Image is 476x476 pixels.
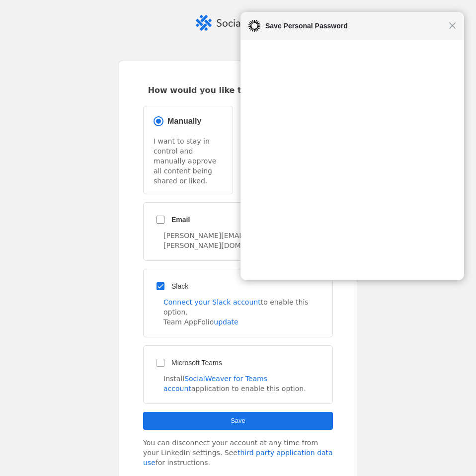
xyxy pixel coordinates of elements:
p: I want to stay in control and manually approve all content being shared or liked. [152,136,225,186]
span: How would you like to approve content? [148,85,328,96]
span: Slack [171,282,188,290]
button: Save [143,412,333,430]
mat-radio-group: Select an option [143,106,333,194]
span: Save Personal Password [260,20,449,32]
a: SocialWeaver for Teams account [163,375,267,393]
span: Save [231,417,245,424]
span: Email [171,216,190,224]
span: Manually [167,117,201,125]
a: third party application data use [143,449,333,467]
div: Install application to enable this option. [163,374,324,394]
span: Close [449,22,456,29]
div: to enable this option. [163,297,324,317]
a: update [214,318,238,326]
div: Team AppFolio [163,317,324,327]
div: You can disconnect your account at any time from your LinkedIn settings. See for instructions. [143,438,333,468]
div: [PERSON_NAME][EMAIL_ADDRESS][PERSON_NAME][DOMAIN_NAME] [163,231,324,250]
a: Connect your Slack account [163,298,261,306]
